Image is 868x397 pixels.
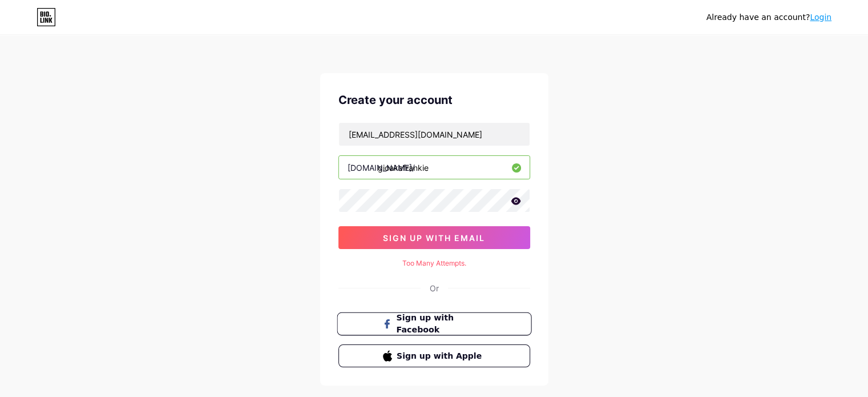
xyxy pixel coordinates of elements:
span: Sign up with Apple [397,350,485,362]
div: Create your account [338,91,530,109]
div: Too Many Attempts. [338,258,530,268]
button: Sign up with Facebook [337,312,531,336]
div: Already have an account? [706,11,831,23]
span: sign up with email [383,233,485,243]
div: Or [430,282,439,294]
a: Sign up with Facebook [338,312,530,335]
a: Login [810,13,831,22]
span: Sign up with Facebook [396,312,486,336]
input: Email [339,123,530,146]
input: username [339,156,530,179]
button: sign up with email [338,226,530,249]
button: Sign up with Apple [338,344,530,367]
div: [DOMAIN_NAME]/ [348,162,415,174]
